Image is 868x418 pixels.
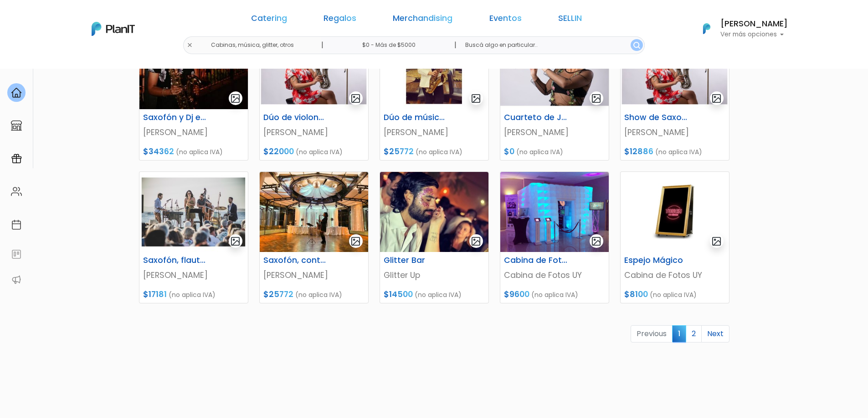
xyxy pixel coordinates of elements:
[393,15,452,25] a: Merchandising
[230,93,241,104] img: gallery-light
[624,289,648,300] span: $8100
[384,126,485,138] p: [PERSON_NAME]
[378,113,453,122] h6: Dúo de música brasilera con piano, voz, saxofón y flauta
[11,87,22,98] img: home-e721727adea9d79c4d83392d1f703f7f8bce08238fde08b1acbfd93340b81755.svg
[384,269,485,281] p: Glitter Up
[24,64,160,121] div: PLAN IT Ya probaste PlanitGO? Vas a poder automatizarlas acciones de todo el año. Escribinos para...
[259,171,369,303] a: gallery-light Saxofón, contrabajo y batería [PERSON_NAME] $25772 (no aplica IVA)
[259,29,369,161] a: gallery-light Dúo de violoncello y flauta traversa [PERSON_NAME] $22000 (no aplica IVA)
[263,126,365,138] p: [PERSON_NAME]
[141,69,155,83] i: keyboard_arrow_down
[380,29,489,161] a: gallery-light Dúo de música brasilera con piano, voz, saxofón y flauta [PERSON_NAME] $25772 (no a...
[11,153,22,164] img: campaigns-02234683943229c281be62815700db0a1741e53638e28bf9629b52c665b00959.svg
[380,29,488,109] img: thumb_image__copia___copia___copia___copia___copia___copia___copia___copia___copia___copia___copi...
[47,138,139,147] span: ¡Escríbenos!
[621,172,729,252] img: thumb_espejo_magico.jpg
[516,147,563,156] span: (no aplica IVA)
[416,147,462,156] span: (no aplica IVA)
[139,136,155,147] i: insert_emoticon
[82,45,101,64] img: user_d58e13f531133c46cb30575f4d864daf.jpeg
[92,22,135,36] img: PlanIt Logo
[454,40,457,50] p: |
[500,29,609,161] a: gallery-light Cuarteto de Jazz [PERSON_NAME] $0 (no aplica IVA)
[350,93,361,104] img: gallery-light
[11,249,22,260] img: feedback-78b5a0c8f98aac82b08bfc38622c3050aee476f2c9584af64705fc4e61158814.svg
[138,113,212,122] h6: Saxofón y Dj en vivo
[32,74,58,81] strong: PLAN IT
[263,269,365,281] p: [PERSON_NAME]
[711,93,722,104] img: gallery-light
[720,20,788,28] h6: [PERSON_NAME]
[378,256,453,265] h6: Glitter Bar
[11,120,22,131] img: marketplace-4ceaa7011d94191e9ded77b95e3339b90024bf715f7c57f8cf31f2d8c509eaba.svg
[619,256,693,265] h6: Espejo Mágico
[620,171,729,303] a: gallery-light Espejo Mágico Cabina de Fotos UY $8100 (no aplica IVA)
[139,29,248,109] img: thumb_Patricia_Lopez_1.jpg
[296,147,343,156] span: (no aplica IVA)
[558,15,582,25] a: SELLIN
[251,15,287,25] a: Catering
[143,146,174,157] span: $34362
[624,126,725,138] p: [PERSON_NAME]
[504,269,605,281] p: Cabina de Fotos UY
[295,290,342,299] span: (no aplica IVA)
[489,15,522,25] a: Eventos
[655,147,702,156] span: (no aplica IVA)
[139,29,248,161] a: gallery-light Saxofón y Dj en vivo [PERSON_NAME] $34362 (no aplica IVA)
[92,55,110,73] span: J
[263,289,293,300] span: $25772
[471,236,481,247] img: gallery-light
[73,55,92,73] img: user_04fe99587a33b9844688ac17b531be2b.png
[384,289,413,300] span: $14500
[500,29,609,109] img: thumb_image__copia___copia___copia___copia___copia___copia___copia___copia___copia___copia___copi...
[701,325,729,342] a: Next
[498,113,573,122] h6: Cuarteto de Jazz
[11,186,22,197] img: people-662611757002400ad9ed0e3c099ab2801c6687ba6c219adb57efc949bc21e19d.svg
[384,146,414,157] span: $25772
[32,84,152,114] p: Ya probaste PlanitGO? Vas a poder automatizarlas acciones de todo el año. Escribinos para saber más!
[504,289,529,300] span: $9600
[620,29,729,161] a: gallery-light Show de Saxofón con pista comercial [PERSON_NAME] $12886 (no aplica IVA)
[258,113,333,122] h6: Dúo de violoncello y flauta traversa
[458,36,644,54] input: Buscá algo en particular..
[621,29,729,109] img: thumb_image__copia___copia___copia___copia___copia___copia___copia___copia___copia___copia___copi...
[143,126,244,138] p: [PERSON_NAME]
[691,17,788,40] button: PlanIt Logo [PERSON_NAME] Ver más opciones
[711,236,722,247] img: gallery-light
[380,172,488,252] img: thumb_Screenshot_20220523-134926_Instagram.jpg
[321,40,324,50] p: |
[139,171,248,303] a: gallery-light Saxofón, flauta traversa y piano. [PERSON_NAME] $17181 (no aplica IVA)
[720,31,788,38] p: Ver más opciones
[138,256,212,265] h6: Saxofón, flauta traversa y piano.
[187,42,193,48] img: close-6986928ebcb1d6c9903e3b54e860dbc4d054630f23adef3a32610726dff6a82b.svg
[176,147,223,156] span: (no aplica IVA)
[498,256,573,265] h6: Cabina de Fotos
[260,29,368,109] img: thumb_image__copia___copia___copia___copia___copia___copia___copia___copia___copia___copia___copi...
[169,290,216,299] span: (no aplica IVA)
[591,93,601,104] img: gallery-light
[11,219,22,230] img: calendar-87d922413cdce8b2cf7b7f5f62616a5cf9e4887200fb71536465627b3292af00.svg
[531,290,578,299] span: (no aplica IVA)
[500,172,609,252] img: thumb_Cabina-de-fotos-inflable-con-luz-Led-marcos-de-fotomat-n-de-la-mejor-calidad-Env.jpg
[24,55,160,73] div: J
[380,171,489,303] a: gallery-light Glitter Bar Glitter Up $14500 (no aplica IVA)
[619,113,693,122] h6: Show de Saxofón con pista comercial
[143,289,167,300] span: $17181
[415,290,462,299] span: (no aplica IVA)
[11,274,22,285] img: partners-52edf745621dab592f3b2c58e3bca9d71375a7ef29c3b500c9f145b62cc070d4.svg
[500,171,609,303] a: gallery-light Cabina de Fotos Cabina de Fotos UY $9600 (no aplica IVA)
[686,325,702,342] a: 2
[139,172,248,252] img: thumb_image__copia___copia___copia___copia___copia___copia___copia___copia___copia___copia___copi...
[633,42,640,49] img: search_button-432b6d5273f82d61273b3651a40e1bd1b912527efae98b1b7a1b2c0702e16a8d.svg
[504,126,605,138] p: [PERSON_NAME]
[258,256,333,265] h6: Saxofón, contrabajo y batería
[260,172,368,252] img: thumb_1638052169544.jpg
[263,146,294,157] span: $22000
[230,236,241,247] img: gallery-light
[591,236,601,247] img: gallery-light
[624,269,725,281] p: Cabina de Fotos UY
[697,19,717,39] img: PlanIt Logo
[504,146,514,157] span: $0
[350,236,361,247] img: gallery-light
[143,269,244,281] p: [PERSON_NAME]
